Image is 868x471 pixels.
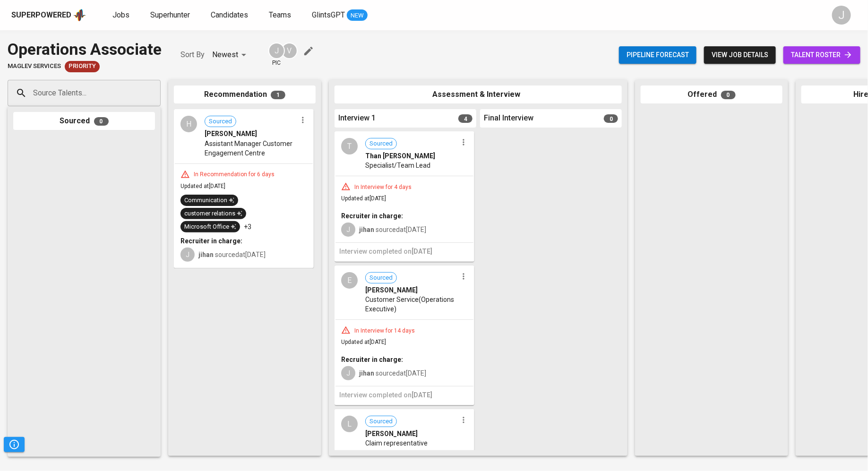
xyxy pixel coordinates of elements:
span: sourced at [DATE] [359,226,426,233]
button: view job details [704,46,776,64]
p: Newest [212,49,238,60]
div: J [180,248,195,262]
h6: Interview completed on [339,247,470,257]
div: New Job received from Demand Team [65,61,100,72]
div: J [341,366,355,380]
span: Updated at [DATE] [341,339,386,345]
div: Superpowered [11,10,71,21]
span: [PERSON_NAME] [365,285,418,295]
span: Superhunter [150,10,190,19]
a: talent roster [783,46,860,64]
div: Newest [212,46,249,64]
button: Open [155,92,157,94]
b: jihan [198,251,214,258]
div: J [832,6,851,25]
span: [DATE] [412,391,432,399]
span: GlintsGPT [312,10,345,19]
a: Superpoweredapp logo [11,8,86,22]
span: Interview 1 [338,113,376,124]
img: app logo [73,8,86,22]
span: Sourced [205,117,236,126]
a: GlintsGPT NEW [312,9,368,21]
div: In Interview for 4 days [351,183,415,191]
span: Sourced [366,274,396,283]
div: Microsoft Office [184,223,236,231]
div: ESourced[PERSON_NAME]Customer Service(Operations Executive)In Interview for 14 daysUpdated at[DAT... [335,265,474,405]
div: Offered [641,86,782,104]
a: Jobs [112,9,131,21]
span: Maglev Services [8,62,61,71]
div: Communication [184,196,234,205]
span: Than [PERSON_NAME] [365,151,435,161]
div: L [341,416,358,432]
b: jihan [359,369,374,377]
span: view job details [712,49,768,61]
span: 0 [604,114,618,123]
span: Pipeline forecast [627,49,689,61]
span: Sourced [366,139,396,148]
div: HSourced[PERSON_NAME]Assistant Manager Customer Engagement CentreIn Recommendation for 6 daysUpda... [174,109,314,268]
div: In Interview for 14 days [351,327,419,335]
span: Jobs [112,10,129,19]
h6: Interview completed on [339,390,470,401]
div: V [281,43,298,59]
div: In Recommendation for 6 days [190,171,278,179]
div: Operations Associate [8,38,162,61]
div: J [268,43,285,59]
div: T [341,138,358,154]
span: talent roster [791,49,853,61]
b: jihan [359,226,374,233]
a: Superhunter [150,9,192,21]
b: Recruiter in charge: [341,212,403,220]
span: 4 [458,114,473,123]
span: [DATE] [412,248,432,255]
div: TSourcedThan [PERSON_NAME]Specialist/Team LeadIn Interview for 4 daysUpdated at[DATE]Recruiter in... [335,131,474,262]
span: Sourced [366,417,396,426]
div: J [341,223,355,237]
span: [PERSON_NAME] [205,129,257,138]
span: Specialist/Team Lead [365,161,430,170]
span: Claim representative [365,438,428,448]
p: Sort By [180,49,205,60]
span: sourced at [DATE] [359,369,426,377]
div: Sourced [13,112,155,130]
span: Final Interview [484,113,533,124]
a: Teams [269,9,293,21]
span: Teams [269,10,291,19]
span: 0 [94,117,109,126]
span: 1 [271,91,285,99]
button: Pipeline forecast [619,46,696,64]
span: Updated at [DATE] [341,195,386,202]
span: Priority [65,62,100,71]
div: pic [268,43,285,67]
span: 0 [721,91,736,99]
span: [PERSON_NAME] [365,429,418,438]
p: +3 [244,222,251,231]
span: Candidates [211,10,248,19]
span: Assistant Manager Customer Engagement Centre [205,139,297,158]
div: Assessment & Interview [335,86,622,104]
span: Updated at [DATE] [180,183,225,189]
span: sourced at [DATE] [198,251,266,258]
b: Recruiter in charge: [341,356,403,363]
b: Recruiter in charge: [180,237,242,245]
span: NEW [347,11,368,20]
button: Pipeline Triggers [4,437,25,452]
a: Candidates [211,9,250,21]
div: H [180,116,197,132]
span: Customer Service(Operations Executive) [365,295,457,314]
div: E [341,272,358,289]
div: customer relations [184,209,242,218]
div: Recommendation [174,86,316,104]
